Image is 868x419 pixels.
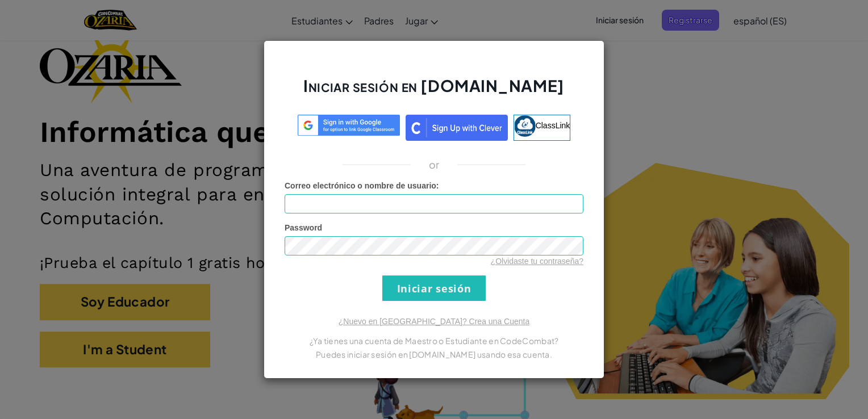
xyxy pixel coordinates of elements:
[285,347,583,361] p: Puedes iniciar sesión en [DOMAIN_NAME] usando esa cuenta.
[285,180,439,191] label: :
[285,181,436,190] span: Correo electrónico o nombre de usuario
[285,75,583,108] h2: Iniciar sesión en [DOMAIN_NAME]
[382,275,486,301] input: Iniciar sesión
[339,317,529,326] a: ¿Nuevo en [GEOGRAPHIC_DATA]? Crea una Cuenta
[429,158,440,171] p: or
[298,115,400,136] img: log-in-google-sso.svg
[285,334,583,347] p: ¿Ya tienes una cuenta de Maestro o Estudiante en CodeCombat?
[514,115,536,137] img: classlink-logo-small.png
[536,121,570,130] span: ClassLink
[491,257,583,266] a: ¿Olvidaste tu contraseña?
[406,115,508,141] img: clever_sso_button@2x.png
[285,223,322,232] span: Password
